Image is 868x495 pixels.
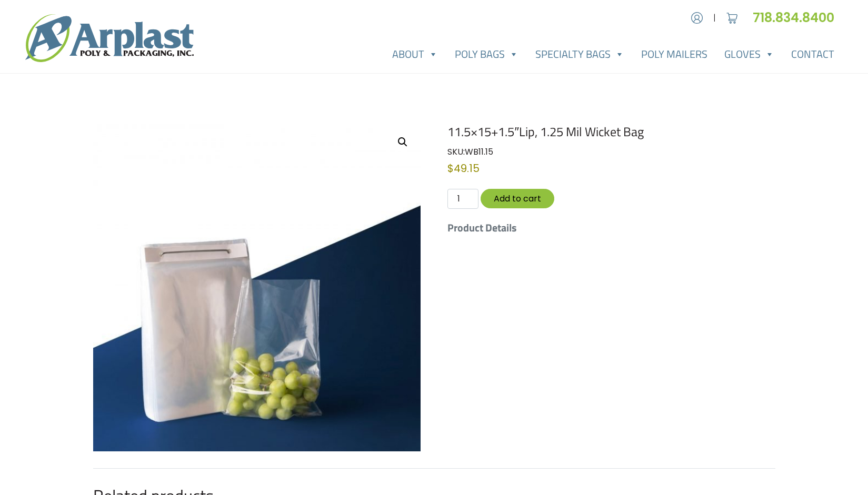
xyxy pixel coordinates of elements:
bdi: 49.15 [447,161,480,176]
a: View full-screen image gallery [393,133,412,151]
h5: Product Details [447,221,775,234]
span: SKU: [447,146,493,158]
h1: 11.5×15+1.5″Lip, 1.25 Mil Wicket Bag [447,124,775,139]
a: Poly Mailers [633,44,716,65]
span: | [713,12,716,24]
a: Contact [783,44,843,65]
span: WB11.15 [465,146,493,158]
img: logo [25,14,194,62]
span: $ [447,161,454,176]
a: About [384,44,446,65]
a: Specialty Bags [527,44,633,65]
a: 718.834.8400 [753,9,843,26]
button: Add to cart [481,189,554,208]
input: Qty [447,189,478,209]
a: Gloves [716,44,783,65]
a: Poly Bags [446,44,527,65]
